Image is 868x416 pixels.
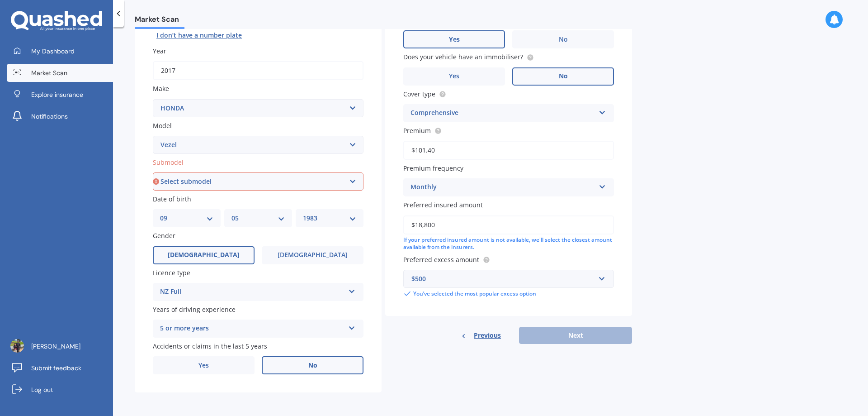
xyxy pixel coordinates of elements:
span: Cover type [403,90,435,98]
img: ACg8ocLzNdT2xwlihK52O6bSo8X_zuoVEpjTGsGBOMT-_ATDbf25=s96-c [10,339,24,353]
span: Year [153,47,166,55]
a: Market Scan [7,64,113,82]
a: My Dashboard [7,42,113,60]
span: Premium [403,126,431,135]
span: Yes [198,362,209,369]
span: Model [153,121,172,130]
button: I don’t have a number plate [153,28,245,43]
span: No [559,36,568,43]
span: Market Scan [135,15,184,27]
a: Notifications [7,107,113,125]
span: Market Scan [31,68,67,77]
span: Gender [153,232,175,240]
span: Notifications [31,112,68,121]
span: Preferred excess amount [403,255,479,264]
input: Enter premium [403,141,614,160]
div: You’ve selected the most popular excess option [403,290,614,298]
div: Monthly [410,182,595,193]
input: YYYY [153,61,363,80]
span: Yes [449,36,460,43]
span: Submodel [153,158,184,167]
span: Licence type [153,268,190,277]
a: Log out [7,381,113,399]
span: Premium frequency [403,164,463,172]
span: Submit feedback [31,363,81,373]
div: 5 or more years [160,323,344,334]
span: Accidents or claims in the last 5 years [153,342,267,350]
input: Enter amount [403,215,614,234]
span: My Dashboard [31,47,75,56]
span: Log out [31,385,53,394]
span: Preferred insured amount [403,201,483,210]
div: Comprehensive [410,108,595,119]
span: No [308,362,317,369]
span: Years of driving experience [153,305,236,314]
div: NZ Full [160,287,344,297]
div: If your preferred insured amount is not available, we'll select the closest amount available from... [403,236,614,252]
span: Make [153,85,169,93]
span: Yes [449,72,459,80]
span: Explore insurance [31,90,83,99]
div: $500 [411,274,595,284]
span: [PERSON_NAME] [31,342,80,351]
a: Submit feedback [7,359,113,377]
span: Does your vehicle have an immobiliser? [403,53,523,62]
span: Previous [474,329,501,342]
a: Explore insurance [7,86,113,104]
span: Date of birth [153,195,191,203]
a: [PERSON_NAME] [7,337,113,355]
span: [DEMOGRAPHIC_DATA] [168,251,240,259]
span: No [559,72,568,80]
span: [DEMOGRAPHIC_DATA] [278,251,348,259]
